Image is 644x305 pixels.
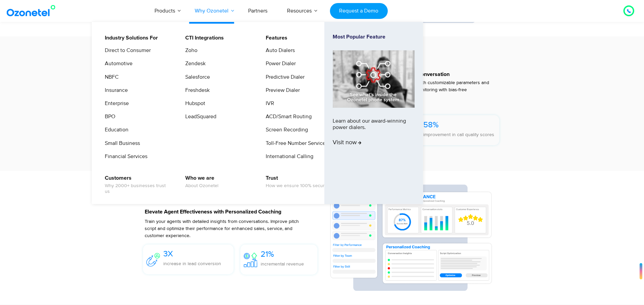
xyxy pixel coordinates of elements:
[100,86,129,95] a: Insurance
[261,139,329,148] a: Toll-Free Number Services
[100,73,120,81] a: NBFC
[105,183,171,195] span: Why 2000+ businesses trust us
[181,174,219,190] a: Who we areAbout Ozonetel
[100,112,116,121] a: BPO
[261,59,297,68] a: Power Dialer
[145,218,299,239] p: Train your agents with detailed insights from conversations. Improve pitch script and optimize th...
[163,249,173,259] span: 3X
[181,46,198,55] a: Zoho
[261,112,313,121] a: ACD/Smart Routing
[261,34,288,42] a: Features
[100,152,148,161] a: Financial Services
[423,131,494,138] p: improvement in call quality scores
[100,126,129,134] a: Education
[261,126,309,134] a: Screen Recording
[181,73,211,81] a: Salesforce
[181,34,225,42] a: CTI Integrations
[100,174,172,196] a: CustomersWhy 2000+ businesses trust us
[261,152,314,161] a: International Calling
[100,139,141,148] a: Small Business
[333,139,361,147] span: Visit now
[261,46,296,55] a: Auto Dialers
[145,209,281,214] strong: Elevate Agent Effectiveness with Personalized Coaching
[266,183,329,189] span: How we ensure 100% security
[261,99,275,108] a: IVR
[244,253,257,267] img: 21%
[261,86,301,95] a: Preview Dialer
[330,3,388,19] a: Request a Demo
[261,174,330,190] a: TrustHow we ensure 100% security
[181,99,206,108] a: Hubspot
[163,260,221,267] p: increase in lead conversion
[261,249,274,259] span: 21%
[100,59,134,68] a: Automotive
[333,34,414,192] a: Most Popular FeatureLearn about our award-winning power dialers.Visit now
[100,99,130,108] a: Enterprise
[181,86,211,95] a: Freshdesk
[181,59,207,68] a: Zendesk
[100,46,152,55] a: Direct to Consumer
[423,120,439,130] span: 58%
[261,260,304,268] p: incremental revenue
[100,34,159,42] a: Industry Solutions For
[261,73,306,81] a: Predictive Dialer
[333,50,414,107] img: phone-system-min.jpg
[181,112,217,121] a: LeadSquared
[185,183,218,189] span: About Ozonetel
[146,253,160,266] img: 3X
